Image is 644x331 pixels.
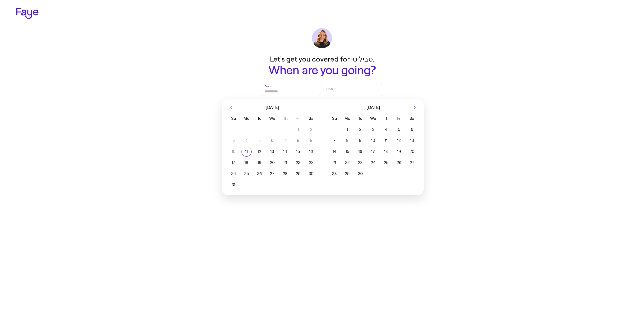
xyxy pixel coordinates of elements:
button: 17 [367,147,380,157]
button: 14 [279,147,292,157]
span: Wednesday [367,114,379,124]
span: Tuesday [354,114,366,124]
button: 19 [253,158,266,168]
button: 3 [367,125,380,135]
button: 12 [393,136,406,146]
span: Sunday [228,114,239,124]
span: Monday [341,114,353,124]
button: 20 [406,147,418,157]
span: Wednesday [266,114,278,124]
span: Saturday [406,114,418,124]
span: Thursday [380,114,392,124]
span: Monday [240,114,252,124]
span: Tuesday [253,114,265,124]
button: 27 [406,158,418,168]
button: 31 [227,180,240,190]
span: [DATE] [266,105,279,110]
button: 13 [406,136,418,146]
button: 14 [328,147,341,157]
button: 28 [328,169,341,179]
button: 8 [341,136,354,146]
button: 18 [380,147,392,157]
button: 23 [305,158,317,168]
span: [DATE] [367,105,380,110]
button: 6 [406,125,418,135]
button: 15 [292,147,305,157]
span: Sunday [329,114,340,124]
button: 5 [393,125,406,135]
button: 22 [292,158,305,168]
button: 29 [292,169,305,179]
button: 24 [367,158,380,168]
button: 19 [393,147,406,157]
button: 12 [253,147,266,157]
button: 25 [240,169,253,179]
button: 29 [341,169,354,179]
button: 10 [367,136,380,146]
span: Friday [393,114,405,124]
span: Friday [292,114,304,124]
button: 30 [354,169,367,179]
button: 2 [354,125,367,135]
button: 13 [266,147,279,157]
button: 22 [341,158,354,168]
button: 11 [380,136,392,146]
button: 16 [354,147,367,157]
button: 4 [380,125,392,135]
button: 9 [354,136,367,146]
button: 24 [227,169,240,179]
button: 16 [305,147,317,157]
label: From [264,84,273,89]
button: 7 [328,136,341,146]
button: 1 [341,125,354,135]
button: 30 [305,169,317,179]
button: 11 [240,147,253,157]
button: 21 [328,158,341,168]
p: Let's get you covered for טביליסי. [221,54,423,64]
button: 17 [227,158,240,168]
button: 26 [393,158,406,168]
button: 28 [279,169,292,179]
button: 26 [253,169,266,179]
span: Thursday [279,114,291,124]
button: 23 [354,158,367,168]
span: Saturday [305,114,317,124]
button: Next month [411,103,419,112]
button: 15 [341,147,354,157]
h1: When are you going? [221,64,423,77]
button: 25 [380,158,392,168]
button: 18 [240,158,253,168]
button: 20 [266,158,279,168]
button: 27 [266,169,279,179]
button: 21 [279,158,292,168]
